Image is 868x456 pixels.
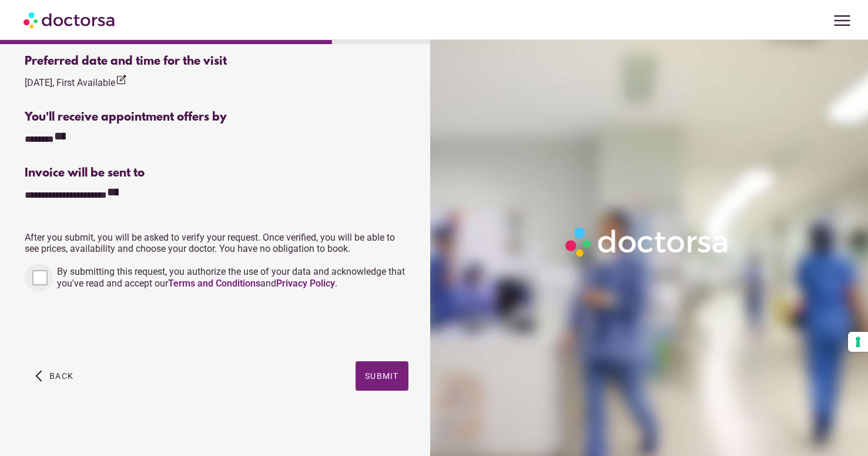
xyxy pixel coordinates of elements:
[356,361,408,391] button: Submit
[57,266,405,289] span: By submitting this request, you authorize the use of your data and acknowledge that you've read a...
[365,371,399,381] span: Submit
[848,332,868,352] button: Your consent preferences for tracking technologies
[25,55,408,68] div: Preferred date and time for the visit
[561,222,734,261] img: Logo-Doctorsa-trans-White-partial-flat.png
[276,278,335,289] a: Privacy Policy
[115,74,127,86] i: edit_square
[25,232,408,254] p: After you submit, you will be asked to verify your request. Once verified, you will be able to se...
[831,9,853,32] span: menu
[25,111,408,124] div: You'll receive appointment offers by
[31,361,78,391] button: arrow_back_ios Back
[25,304,203,350] iframe: reCAPTCHA
[25,74,127,90] div: [DATE], First Available
[49,371,73,381] span: Back
[25,167,408,180] div: Invoice will be sent to
[168,278,260,289] a: Terms and Conditions
[24,6,116,33] img: Doctorsa.com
